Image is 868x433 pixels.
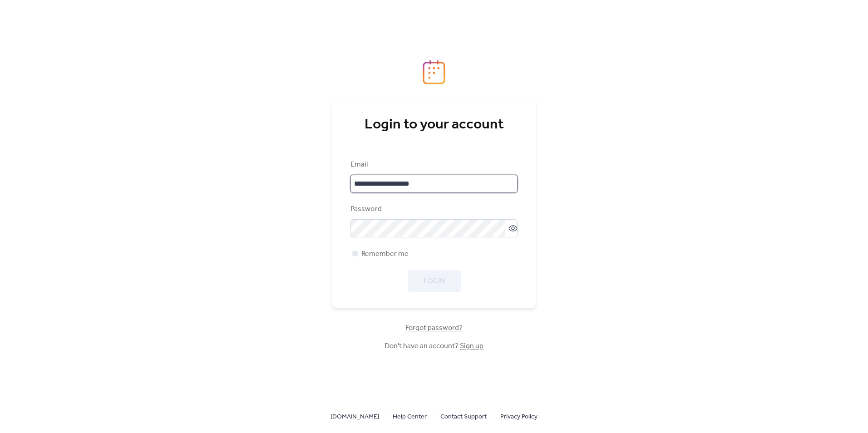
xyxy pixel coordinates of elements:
[330,412,379,423] span: [DOMAIN_NAME]
[405,325,463,330] a: Forgot password?
[350,116,518,134] div: Login to your account
[393,411,427,422] a: Help Center
[361,249,409,260] span: Remember me
[440,412,487,423] span: Contact Support
[440,411,487,422] a: Contact Support
[350,204,516,215] div: Password
[500,412,538,423] span: Privacy Policy
[500,411,538,422] a: Privacy Policy
[350,159,516,170] div: Email
[460,339,483,353] a: Sign up
[385,341,483,352] span: Don't have an account?
[330,411,379,422] a: [DOMAIN_NAME]
[423,60,445,84] img: logo
[405,323,463,334] span: Forgot password?
[393,412,427,423] span: Help Center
